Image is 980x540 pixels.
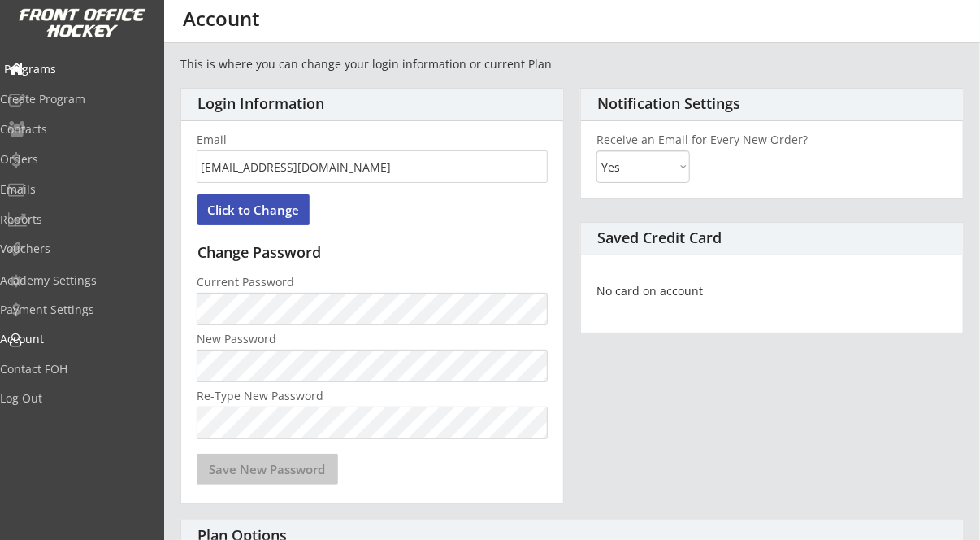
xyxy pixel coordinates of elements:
div: Notification Settings [597,95,829,113]
div: Saved Credit Card [597,229,829,247]
button: Save New Password [197,454,338,485]
button: Click to Change [197,194,310,225]
input: Email [197,150,548,183]
div: Email [197,134,548,146]
div: Re-Type New Password [197,390,548,402]
div: Change Password [197,244,548,262]
div: Login Information [197,95,429,113]
div: No card on account [596,283,912,299]
div: Programs [4,63,150,75]
div: Receive an Email for Every New Order? [596,134,947,146]
div: This is where you can change your login information or current Plan [180,56,964,72]
div: Current Password [197,277,548,288]
div: New Password [197,333,548,345]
